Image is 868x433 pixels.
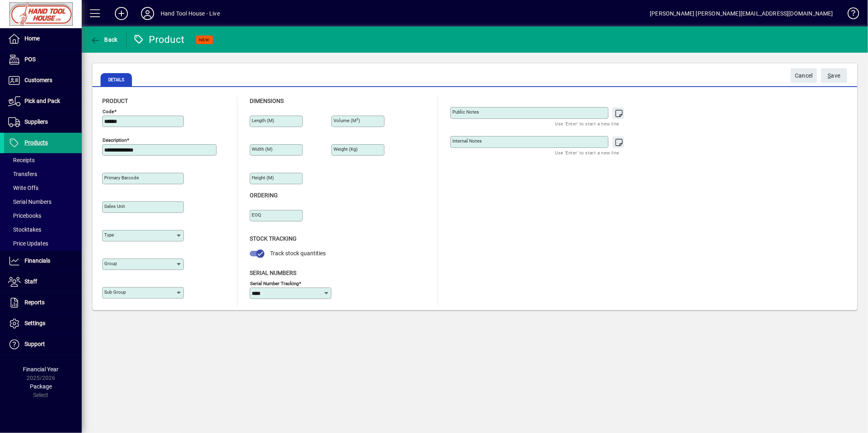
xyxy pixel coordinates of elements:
a: Serial Numbers [4,195,82,209]
sup: 3 [356,117,358,121]
a: Stocktakes [4,223,82,237]
div: Product [133,33,185,46]
span: Products [25,139,48,146]
span: S [828,72,831,79]
mat-label: Type [104,232,114,238]
span: Home [25,35,40,42]
span: Serial Numbers [250,270,296,276]
app-page-header-button: Back [82,32,127,47]
mat-label: Sub group [104,289,126,295]
mat-label: Length (m) [252,118,274,123]
button: Cancel [791,68,817,83]
button: Add [108,6,134,21]
a: Reports [4,292,82,313]
mat-label: Width (m) [252,146,273,152]
mat-label: Weight (Kg) [333,146,358,152]
a: Settings [4,313,82,334]
a: Suppliers [4,112,82,132]
mat-label: Height (m) [252,175,274,181]
button: Save [821,68,847,83]
span: Track stock quantities [270,250,326,257]
span: Support [25,341,45,347]
span: Details [101,73,132,86]
a: Write Offs [4,181,82,195]
span: Settings [25,320,45,326]
mat-label: Primary barcode [104,175,139,181]
span: Pick and Pack [25,98,60,104]
span: Transfers [8,171,37,177]
span: Back [90,36,118,43]
span: Suppliers [25,118,48,125]
span: Write Offs [8,185,38,191]
mat-label: Volume (m ) [333,118,360,123]
div: Hand Tool House - Live [161,7,220,20]
mat-hint: Use 'Enter' to start a new line [555,148,620,157]
mat-label: Sales unit [104,203,125,209]
mat-label: Group [104,261,117,266]
mat-label: Code [103,109,114,114]
span: Price Updates [8,240,48,247]
mat-label: EOQ [252,212,261,218]
span: Financials [25,257,50,264]
mat-label: Serial Number tracking [250,280,299,286]
span: Reports [25,299,45,306]
span: Financial Year [23,366,59,373]
a: Staff [4,272,82,292]
span: Receipts [8,157,35,163]
a: Pick and Pack [4,91,82,112]
span: Dimensions [250,98,284,104]
span: Customers [25,77,52,83]
span: NEW [199,37,210,42]
a: Receipts [4,153,82,167]
button: Profile [134,6,161,21]
span: ave [828,69,841,83]
mat-label: Internal Notes [452,138,482,144]
span: POS [25,56,36,62]
span: Stock Tracking [250,235,297,242]
a: Price Updates [4,237,82,250]
a: Customers [4,70,82,91]
a: Transfers [4,167,82,181]
a: Knowledge Base [841,2,858,28]
span: Pricebooks [8,212,41,219]
a: Pricebooks [4,209,82,223]
span: Package [30,383,52,390]
div: [PERSON_NAME] [PERSON_NAME][EMAIL_ADDRESS][DOMAIN_NAME] [650,7,833,20]
span: Staff [25,278,37,285]
a: Support [4,334,82,355]
mat-hint: Use 'Enter' to start a new line [555,119,620,128]
span: Stocktakes [8,226,41,233]
mat-label: Public Notes [452,109,479,115]
span: Serial Numbers [8,199,51,205]
span: Cancel [795,69,813,83]
button: Back [88,32,120,47]
span: Product [102,98,128,104]
mat-label: Description [103,137,127,143]
span: Ordering [250,192,278,199]
a: Home [4,29,82,49]
a: Financials [4,251,82,271]
a: POS [4,49,82,70]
